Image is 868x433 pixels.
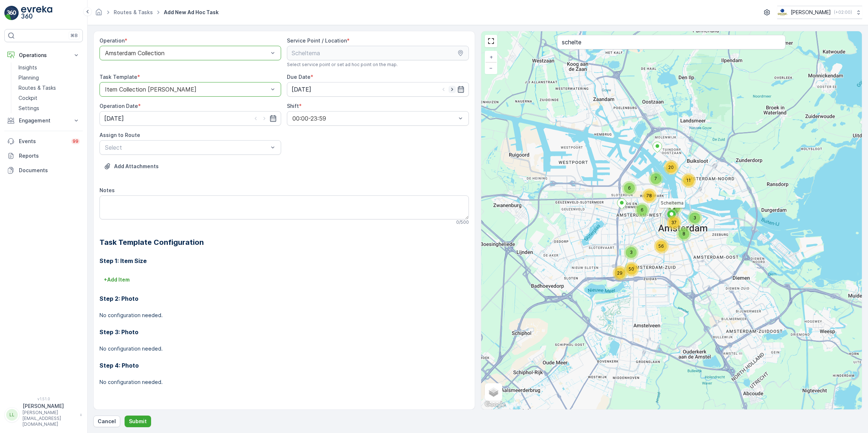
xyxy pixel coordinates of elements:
[483,400,507,409] a: Open this area in Google Maps (opens a new window)
[677,227,691,241] div: 8
[671,220,677,225] span: 37
[667,215,681,230] div: 37
[19,152,80,159] p: Reports
[4,134,83,149] a: Events99
[682,231,685,236] span: 8
[486,36,496,46] a: View Fullscreen
[681,173,696,188] div: 11
[673,205,676,210] span: 7
[483,400,507,409] img: Google
[100,111,281,126] input: dd/mm/yyyy
[73,138,78,144] p: 99
[654,176,657,181] span: 7
[287,46,469,60] input: Scheltema
[19,94,37,102] p: Cockpit
[19,138,67,145] p: Events
[668,165,674,170] span: 20
[646,193,652,198] span: 78
[630,250,633,255] span: 3
[6,409,18,421] div: LL
[617,270,622,276] span: 29
[557,35,786,49] input: Search address or service points
[624,262,639,276] div: 50
[687,211,702,225] div: 3
[23,402,76,410] p: [PERSON_NAME]
[100,132,140,138] label: Assign to Route
[287,82,469,97] input: dd/mm/yyyy
[100,161,163,172] button: Upload File
[16,83,83,93] a: Routes & Tasks
[16,73,83,83] a: Planning
[834,9,852,15] p: ( +02:00 )
[486,62,496,73] a: Zoom Out
[693,215,696,220] span: 3
[4,6,19,20] img: logo
[629,266,634,272] span: 50
[105,143,268,152] p: Select
[19,117,68,124] p: Engagement
[100,74,137,80] label: Task Template
[16,62,83,73] a: Insights
[287,103,299,109] label: Shift
[486,52,496,62] a: Zoom In
[287,37,347,44] label: Service Point / Location
[4,149,83,163] a: Reports
[4,113,83,128] button: Engagement
[642,189,657,203] div: 78
[4,397,83,401] span: v 1.51.0
[23,410,76,427] p: [PERSON_NAME][EMAIL_ADDRESS][DOMAIN_NAME]
[104,276,130,283] p: + Add Item
[686,178,691,183] span: 11
[613,266,627,280] div: 29
[490,54,493,60] span: +
[100,312,469,319] p: No configuration needed.
[622,181,637,195] div: 6
[668,201,682,215] div: 7
[664,160,678,175] div: 20
[4,163,83,178] a: Documents
[100,274,134,286] button: +Add Item
[635,203,649,217] div: 6
[16,103,83,113] a: Settings
[19,84,56,92] p: Routes & Tasks
[100,237,469,248] h2: Task Template Configuration
[19,52,68,59] p: Operations
[70,33,78,39] p: ⌘B
[100,37,125,44] label: Operation
[162,9,220,16] span: Add New Ad Hoc Task
[19,105,39,112] p: Settings
[100,379,469,386] p: No configuration needed.
[777,8,788,16] img: basis-logo_rgb2x.png
[624,245,638,260] div: 3
[287,62,398,68] span: Select service point or set ad hoc point on the map.
[100,345,469,352] p: No configuration needed.
[486,384,502,400] a: Layers
[777,6,862,19] button: [PERSON_NAME](+02:00)
[21,6,52,20] img: logo_light-DOdMpM7g.png
[100,328,469,336] h3: Step 3: Photo
[4,48,83,62] button: Operations
[658,243,664,249] span: 56
[489,65,493,71] span: −
[125,416,151,427] button: Submit
[100,103,138,109] label: Operation Date
[19,74,39,81] p: Planning
[114,9,153,15] a: Routes & Tasks
[4,402,83,427] button: LL[PERSON_NAME][PERSON_NAME][EMAIL_ADDRESS][DOMAIN_NAME]
[654,239,669,254] div: 56
[16,93,83,103] a: Cockpit
[129,418,147,425] p: Submit
[791,9,831,16] p: [PERSON_NAME]
[98,418,116,425] p: Cancel
[19,167,80,174] p: Documents
[100,294,469,303] h3: Step 2: Photo
[114,163,159,170] p: Add Attachments
[100,256,469,265] h3: Step 1: Item Size
[100,187,115,193] label: Notes
[456,219,469,225] p: 0 / 500
[100,361,469,370] h3: Step 4: Photo
[19,64,37,71] p: Insights
[641,207,644,213] span: 6
[93,416,120,427] button: Cancel
[628,185,631,191] span: 6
